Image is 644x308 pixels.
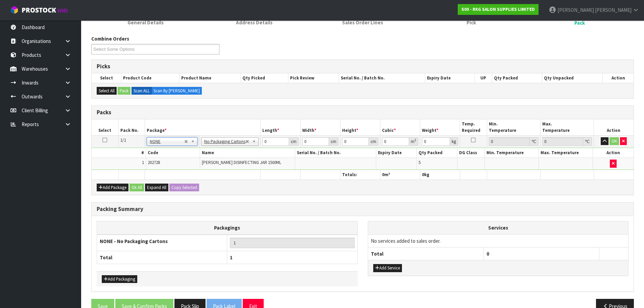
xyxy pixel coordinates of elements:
[92,148,146,158] th: #
[145,184,168,192] button: Expand All
[583,137,592,146] div: ℃
[373,264,402,272] button: Add Service
[289,137,299,146] div: cm
[557,7,594,13] span: [PERSON_NAME]
[121,73,180,83] th: Product Code
[450,137,458,146] div: kg
[340,119,380,135] th: Height
[295,148,376,158] th: Serial No. / Batch No.
[97,63,628,70] h3: Picks
[368,247,484,260] th: Total
[484,148,539,158] th: Min. Temperature
[461,6,535,12] strong: S00 - RKG SALON SUPPLIES LIMITED
[92,73,121,83] th: Select
[457,148,484,158] th: DG Class
[91,35,129,42] label: Combine Orders
[414,138,416,142] sup: 3
[169,184,199,192] button: Copy Selected
[368,234,628,247] td: No services added to sales order.
[420,170,460,180] th: kg
[100,238,168,244] strong: NONE - No Packaging Cartons
[368,221,628,234] th: Services
[376,148,417,158] th: Expiry Date
[127,19,164,26] span: General Details
[118,119,145,135] th: Pack No.
[593,148,634,158] th: Action
[610,137,619,145] button: OK
[236,19,272,26] span: Address Details
[132,87,152,95] label: Scan ALL
[530,137,539,146] div: ℃
[542,73,602,83] th: Qty Unpacked
[102,275,137,283] button: Add Packaging
[147,185,166,190] span: Expand All
[92,119,118,135] th: Select
[129,184,144,192] button: Ok All
[200,148,295,158] th: Name
[146,148,200,158] th: Code
[57,7,68,14] small: WMS
[120,137,126,143] span: 1/1
[458,4,539,15] a: S00 - RKG SALON SUPPLIES LIMITED
[329,137,338,146] div: cm
[142,160,144,165] span: 1
[148,160,160,165] span: 202728
[382,172,384,177] span: 0
[151,87,202,95] label: Scan By [PERSON_NAME]
[539,148,593,158] th: Max. Temperature
[417,148,457,158] th: Qty Packed
[204,138,245,146] span: No Packaging Cartons
[409,137,418,146] div: m
[486,251,489,257] span: 0
[380,119,420,135] th: Cubic
[97,109,628,116] h3: Packs
[594,119,634,135] th: Action
[492,73,542,83] th: Qty Packed
[342,19,383,26] span: Sales Order Lines
[97,184,128,192] button: Add Package
[425,73,475,83] th: Expiry Date
[475,73,492,83] th: UP
[22,6,56,15] span: ProStock
[97,221,358,235] th: Packagings
[460,119,487,135] th: Temp. Required
[97,251,227,264] th: Total
[420,119,460,135] th: Weight
[202,160,281,165] span: [PERSON_NAME] DISINFECTING JAR 1500ML
[419,160,421,165] span: 5
[145,119,260,135] th: Package
[230,254,233,261] span: 1
[260,119,300,135] th: Length
[380,170,420,180] th: m³
[150,138,184,146] span: NONE
[369,137,378,146] div: cm
[97,206,628,212] h3: Packing Summary
[339,73,425,83] th: Serial No. / Batch No.
[487,119,540,135] th: Min. Temperature
[118,87,130,95] button: Pack
[340,170,380,180] th: Totals:
[574,19,585,26] span: Pack
[540,119,594,135] th: Max. Temperature
[595,7,631,13] span: [PERSON_NAME]
[288,73,339,83] th: Pick Review
[10,6,19,14] img: cube-alt.png
[422,172,424,177] span: 0
[603,73,634,83] th: Action
[241,73,288,83] th: Qty Picked
[97,87,117,95] button: Select All
[467,19,476,26] span: Pick
[180,73,241,83] th: Product Name
[300,119,340,135] th: Width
